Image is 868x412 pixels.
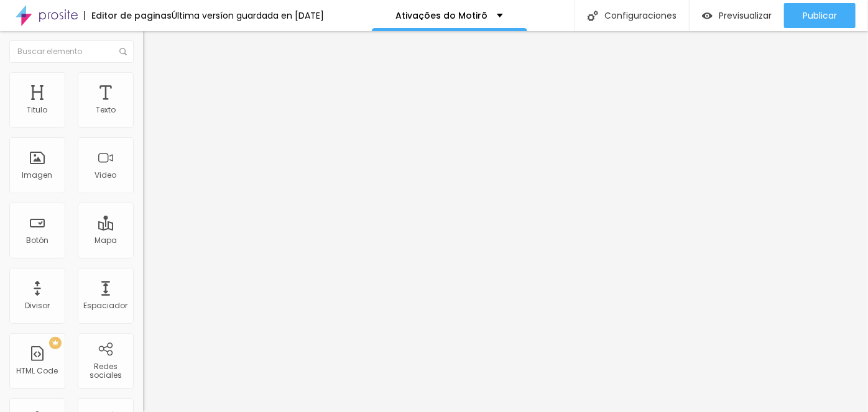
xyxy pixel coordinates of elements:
div: Mapa [95,236,117,245]
div: Espaciador [84,301,128,310]
div: Imagen [22,171,53,180]
iframe: Editor [143,31,868,412]
img: view-1.svg [702,11,713,21]
p: Ativações do Motirõ [395,11,487,20]
div: Titulo [27,106,48,114]
img: Icone [119,48,127,55]
div: HTML Code [17,367,58,375]
span: Previsualizar [719,11,772,21]
div: Redes sociales [81,362,130,380]
button: Previsualizar [690,3,784,28]
img: Icone [588,11,598,21]
div: Botón [26,236,48,245]
span: Publicar [803,11,837,21]
div: Texto [96,106,116,114]
div: Divisor [25,301,50,310]
div: Video [95,171,117,180]
button: Publicar [784,3,856,28]
input: Buscar elemento [9,40,134,63]
div: Editor de paginas [84,11,172,20]
div: Última versíon guardada en [DATE] [172,11,324,20]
